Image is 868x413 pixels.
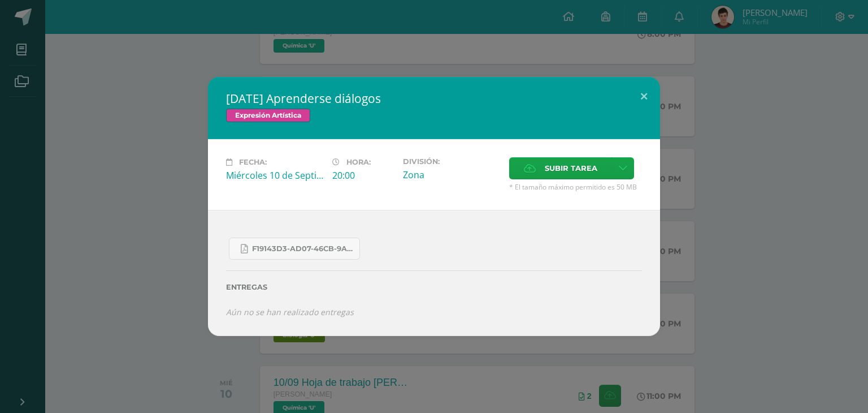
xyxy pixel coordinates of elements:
span: * El tamaño máximo permitido es 50 MB [509,182,642,192]
div: Miércoles 10 de Septiembre [226,169,323,182]
div: Zona [403,169,500,181]
label: Entregas [226,283,642,291]
span: Expresión Artística [226,109,310,122]
span: Fecha: [239,158,267,166]
label: División: [403,157,500,166]
button: Close (Esc) [628,77,660,115]
div: 20:00 [332,169,394,182]
span: Subir tarea [545,158,597,179]
span: f19143d3-ad07-46cb-9a05-b908f9eac67d.pdf [252,244,354,253]
span: Hora: [346,158,371,166]
i: Aún no se han realizado entregas [226,307,354,317]
a: f19143d3-ad07-46cb-9a05-b908f9eac67d.pdf [229,238,360,260]
h2: [DATE] Aprenderse diálogos [226,91,642,106]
